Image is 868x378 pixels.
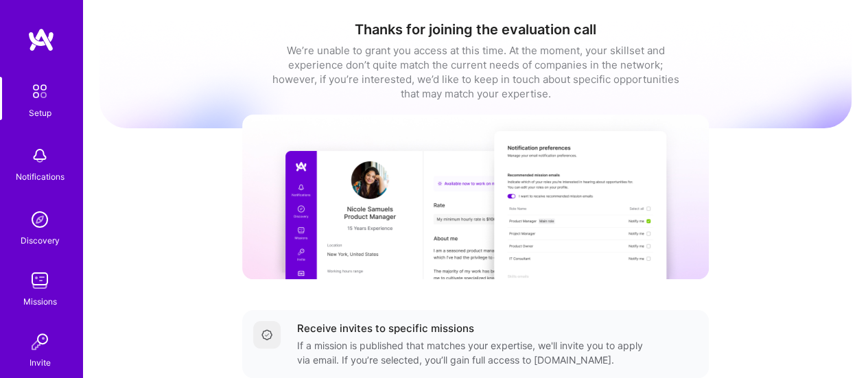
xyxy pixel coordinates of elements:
[297,338,648,367] div: If a mission is published that matches your expertise, we'll invite you to apply via email. If yo...
[27,27,55,52] img: logo
[261,329,272,340] img: Completed
[99,21,852,38] h1: Thanks for joining the evaluation call
[29,106,51,120] div: Setup
[25,77,54,106] img: setup
[270,43,681,101] div: We’re unable to grant you access at this time. At the moment, your skillset and experience don’t ...
[297,321,474,335] div: Receive invites to specific missions
[23,294,57,309] div: Missions
[26,267,54,294] img: teamwork
[30,355,51,370] div: Invite
[26,206,54,233] img: discovery
[242,115,709,279] img: curated missions
[26,142,54,169] img: bell
[26,328,54,355] img: Invite
[16,169,64,184] div: Notifications
[21,233,60,248] div: Discovery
